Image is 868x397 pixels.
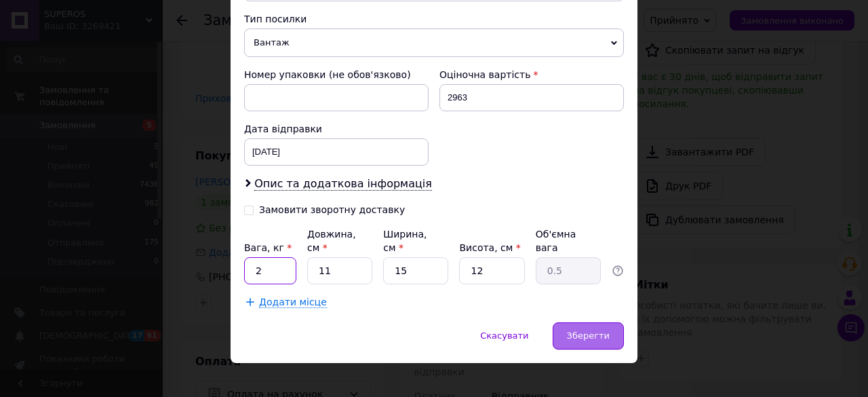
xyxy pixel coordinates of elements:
label: Ширина, см [383,229,427,253]
div: Об'ємна вага [536,227,601,254]
div: Дата відправки [244,122,429,136]
span: Вантаж [244,29,624,57]
span: Тип посилки [244,14,307,24]
span: Додати місце [259,297,327,308]
label: Довжина, см [307,229,356,253]
label: Вага, кг [244,242,292,253]
div: Оціночна вартість [439,68,624,81]
span: Скасувати [480,330,528,341]
div: Номер упаковки (не обов'язково) [244,68,429,81]
div: Замовити зворотну доставку [259,204,405,216]
span: Зберегти [567,330,610,341]
label: Висота, см [459,242,520,253]
span: Опис та додаткова інформація [254,177,432,191]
